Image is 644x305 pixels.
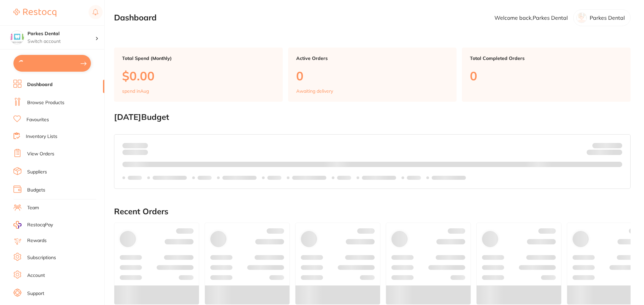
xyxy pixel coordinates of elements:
[27,222,53,228] span: RestocqPay
[114,13,157,22] h2: Dashboard
[122,148,148,156] p: month
[27,81,53,88] a: Dashboard
[13,221,53,229] a: RestocqPay
[28,30,95,37] h4: Parkes Dental
[292,175,326,180] p: Labels extended
[222,175,257,180] p: Labels extended
[27,290,44,297] a: Support
[362,175,396,180] p: Labels extended
[27,187,45,194] a: Budgets
[267,175,281,180] p: Labels
[337,175,351,180] p: Labels
[10,31,24,44] img: Parkes Dental
[198,175,212,180] p: Labels
[27,99,64,106] a: Browse Products
[27,169,47,175] a: Suppliers
[610,151,622,157] strong: $0.00
[27,254,56,261] a: Subscriptions
[122,69,275,83] p: $0.00
[13,9,56,17] img: Restocq Logo
[296,88,333,94] p: Awaiting delivery
[592,143,622,148] p: Budget:
[27,205,39,211] a: Team
[114,207,631,216] h2: Recent Orders
[26,133,57,140] a: Inventory Lists
[27,272,45,279] a: Account
[26,117,49,123] a: Favourites
[13,5,56,20] a: Restocq Logo
[407,175,421,180] p: Labels
[494,15,568,21] p: Welcome back, Parkes Dental
[114,48,283,102] a: Total Spend (Monthly)$0.00spend inAug
[296,69,449,83] p: 0
[470,69,623,83] p: 0
[288,48,457,102] a: Active Orders0Awaiting delivery
[609,142,622,148] strong: $NaN
[153,175,187,180] p: Labels extended
[28,38,95,45] p: Switch account
[114,112,631,122] h2: [DATE] Budget
[27,151,54,157] a: View Orders
[296,56,449,61] p: Active Orders
[432,175,466,180] p: Labels extended
[590,15,625,21] p: Parkes Dental
[13,221,21,229] img: RestocqPay
[128,175,142,180] p: Labels
[462,48,631,102] a: Total Completed Orders0
[587,148,622,156] p: Remaining:
[470,56,623,61] p: Total Completed Orders
[122,56,275,61] p: Total Spend (Monthly)
[27,237,47,244] a: Rewards
[122,143,148,148] p: Spent:
[122,88,149,94] p: spend in Aug
[136,142,148,148] strong: $0.00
